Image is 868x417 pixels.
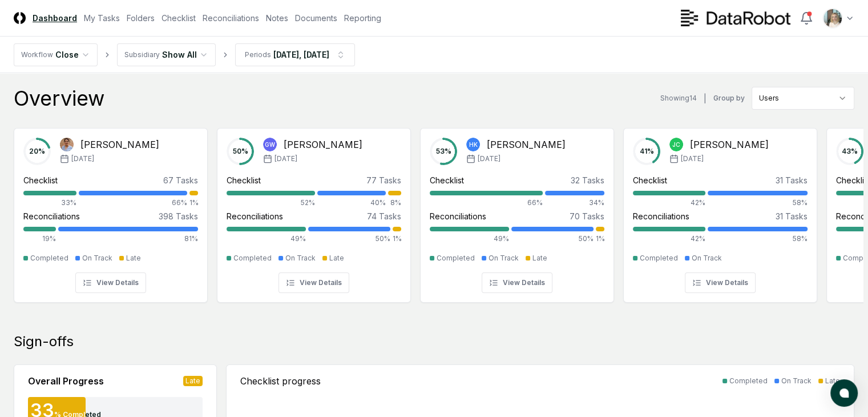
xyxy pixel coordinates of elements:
div: 66% [79,198,187,208]
a: 41%JC[PERSON_NAME][DATE]Checklist31 Tasks42%58%Reconciliations31 Tasks42%58%CompletedOn TrackView... [623,119,817,303]
a: Reconciliations [203,12,259,24]
div: Overview [14,87,104,110]
div: 52% [227,198,315,208]
div: Completed [233,253,272,263]
button: Periods[DATE], [DATE] [235,43,355,66]
div: Subsidiary [124,50,160,60]
a: Notes [266,12,288,24]
div: Reconciliations [23,210,80,222]
div: 40% [317,198,386,208]
a: Checklist [162,12,196,24]
div: 34% [545,198,604,208]
div: [PERSON_NAME] [80,138,159,151]
div: Checklist progress [240,374,321,388]
div: 42% [633,198,705,208]
div: 66% [430,198,543,208]
div: 81% [58,234,198,244]
div: 1% [189,198,198,208]
div: On Track [488,253,519,263]
div: Completed [729,376,768,386]
div: [PERSON_NAME] [690,138,769,151]
div: 77 Tasks [366,174,401,186]
div: Periods [245,50,271,60]
div: Late [329,253,344,263]
nav: breadcrumb [14,43,355,66]
img: ACg8ocKh93A2PVxV7CaGalYBgc3fGwopTyyIAwAiiQ5buQbeS2iRnTQ=s96-c [823,9,842,27]
div: 31 Tasks [776,174,808,186]
div: On Track [82,253,112,263]
a: Dashboard [33,12,77,24]
a: Reporting [344,12,381,24]
span: JC [672,141,680,149]
div: Checklist [430,174,464,186]
span: [DATE] [478,154,500,164]
div: 50% [511,234,593,244]
div: Sign-offs [14,332,854,351]
img: Logo [14,12,26,24]
button: View Details [75,272,146,293]
div: Checklist [633,174,667,186]
button: View Details [278,272,349,293]
div: [DATE], [DATE] [273,49,329,61]
div: 398 Tasks [159,210,198,222]
span: [DATE] [681,154,704,164]
div: Reconciliations [227,210,283,222]
div: Late [126,253,141,263]
div: 1% [596,234,604,244]
div: Reconciliations [633,210,689,222]
div: [PERSON_NAME] [284,138,362,151]
div: 58% [708,198,808,208]
span: HK [469,141,478,149]
div: Late [825,376,840,386]
img: DataRobot logo [681,10,790,26]
div: [PERSON_NAME] [487,138,566,151]
div: 49% [227,234,306,244]
div: 31 Tasks [776,210,808,222]
a: Documents [295,12,337,24]
div: Completed [30,253,68,263]
div: 49% [430,234,509,244]
button: View Details [685,272,756,293]
div: Late [183,376,203,386]
div: Showing 14 [660,93,697,103]
a: 20%Dina Abdelmageed[PERSON_NAME][DATE]Checklist67 Tasks33%66%1%Reconciliations398 Tasks19%81%Comp... [14,119,208,303]
a: 53%HK[PERSON_NAME][DATE]Checklist32 Tasks66%34%Reconciliations70 Tasks49%50%1%CompletedOn TrackLa... [420,119,614,303]
div: 74 Tasks [367,210,401,222]
a: My Tasks [84,12,120,24]
div: 32 Tasks [571,174,604,186]
div: Completed [640,253,678,263]
div: On Track [285,253,316,263]
div: Reconciliations [430,210,486,222]
div: Checklist [23,174,58,186]
img: Dina Abdelmageed [60,138,74,151]
span: [DATE] [71,154,94,164]
div: Workflow [21,50,53,60]
div: On Track [781,376,812,386]
div: On Track [692,253,722,263]
div: 1% [393,234,401,244]
div: 8% [388,198,401,208]
div: 33% [23,198,76,208]
div: 58% [708,234,808,244]
div: Checklist [227,174,261,186]
a: 50%GW[PERSON_NAME][DATE]Checklist77 Tasks52%40%8%Reconciliations74 Tasks49%50%1%CompletedOn Track... [217,119,411,303]
div: 50% [308,234,390,244]
button: View Details [482,272,552,293]
button: atlas-launcher [830,379,858,407]
div: Late [532,253,547,263]
div: Completed [437,253,475,263]
div: 70 Tasks [570,210,604,222]
div: 42% [633,234,705,244]
span: GW [265,141,275,149]
a: Folders [127,12,155,24]
div: 67 Tasks [163,174,198,186]
div: 19% [23,234,56,244]
label: Group by [713,95,745,102]
div: Overall Progress [28,374,104,388]
div: | [704,93,706,105]
span: [DATE] [274,154,297,164]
